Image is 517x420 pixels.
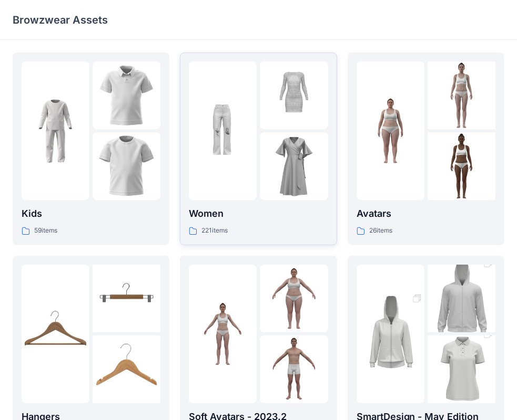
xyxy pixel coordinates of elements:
img: folder 2 [260,61,328,129]
img: folder 3 [428,132,495,200]
img: folder 1 [22,300,89,367]
img: folder 1 [189,300,257,367]
img: folder 3 [93,335,160,403]
img: folder 1 [189,97,257,165]
p: 26 items [369,225,392,236]
img: folder 3 [93,132,160,200]
img: folder 1 [22,97,89,165]
p: Browzwear Assets [13,13,108,27]
img: folder 2 [428,248,495,350]
img: folder 1 [357,97,424,165]
a: folder 1folder 2folder 3Kids59items [13,52,169,245]
img: folder 1 [357,283,424,385]
a: folder 1folder 2folder 3Avatars26items [348,52,504,245]
p: Women [189,206,328,221]
img: folder 2 [428,61,495,129]
p: 221 items [201,225,228,236]
img: folder 3 [260,335,328,403]
img: folder 2 [93,61,160,129]
p: Avatars [357,206,495,221]
img: folder 3 [260,132,328,200]
img: folder 2 [260,265,328,332]
a: folder 1folder 2folder 3Women221items [180,52,337,245]
p: Kids [22,206,160,221]
p: 59 items [34,225,57,236]
img: folder 2 [93,265,160,332]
